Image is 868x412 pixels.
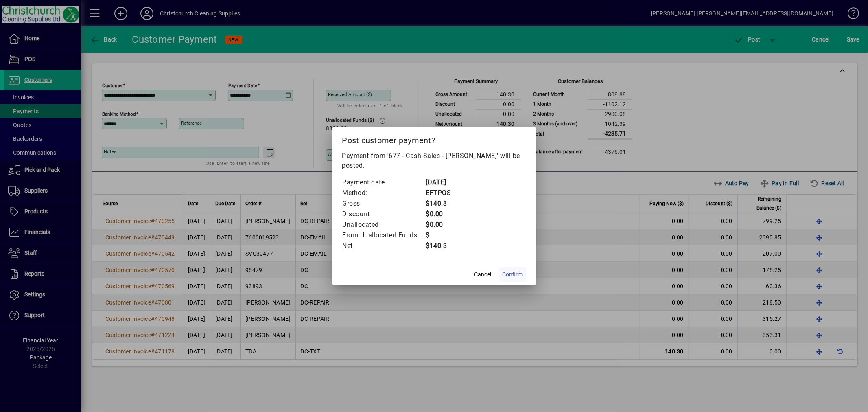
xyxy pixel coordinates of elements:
[503,270,523,279] span: Confirm
[332,127,536,151] h2: Post customer payment?
[342,209,426,219] td: Discount
[426,230,458,241] td: $
[342,241,426,251] td: Net
[342,230,426,241] td: From Unallocated Funds
[499,267,526,282] button: Confirm
[470,267,496,282] button: Cancel
[342,151,526,171] p: Payment from '677 - Cash Sales - [PERSON_NAME]' will be posted.
[474,270,492,279] span: Cancel
[426,188,458,198] td: EFTPOS
[426,209,458,219] td: $0.00
[342,219,426,230] td: Unallocated
[342,198,426,209] td: Gross
[342,177,426,188] td: Payment date
[426,198,458,209] td: $140.3
[426,177,458,188] td: [DATE]
[342,188,426,198] td: Method:
[426,219,458,230] td: $0.00
[426,241,458,251] td: $140.3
